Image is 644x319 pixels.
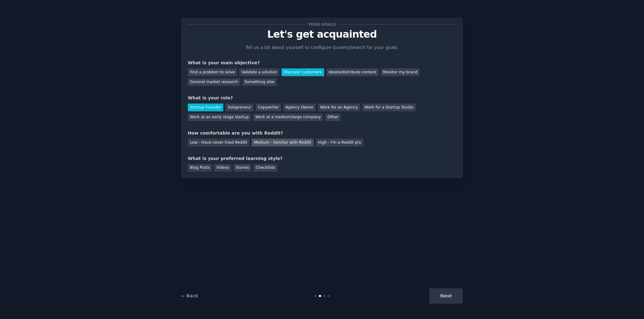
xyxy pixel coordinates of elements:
div: What is your main objective? [188,60,456,66]
div: General market research [188,78,240,86]
div: Checklists [253,164,277,172]
div: Discover customers [281,68,324,76]
div: Work for an Agency [318,104,360,111]
div: Monitor my brand [381,68,419,76]
div: Medium - Familiar with Reddit [252,139,313,146]
p: Let's get acquainted [188,29,456,40]
div: High - I'm a Reddit pro [316,139,364,146]
div: Agency Owner [283,104,316,111]
div: Work at an early stage startup [188,114,251,121]
div: Stories [234,164,251,172]
div: Validate a solution [239,68,279,76]
div: How comfortable are you with Reddit? [188,130,456,136]
div: Solopreneur [225,104,253,111]
span: Your goals [307,21,337,28]
a: ← Back [181,293,198,298]
div: Ideate/distribute content [326,68,379,76]
div: Blog Posts [188,164,212,172]
div: Find a problem to solve [188,68,237,76]
div: What is your preferred learning style? [188,155,456,162]
div: Work for a Startup Studio [362,104,415,111]
p: Tell us a bit about yourself to configure GummySearch for your goals. [243,44,401,51]
div: Low - Have never tried Reddit [188,139,249,146]
div: Copywriter [256,104,281,111]
div: Something else [242,78,277,86]
div: Startup Founder [188,104,223,111]
div: Other [325,114,341,121]
div: Work at a medium/large company [253,114,323,121]
div: What is your role? [188,95,456,101]
div: Videos [214,164,231,172]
